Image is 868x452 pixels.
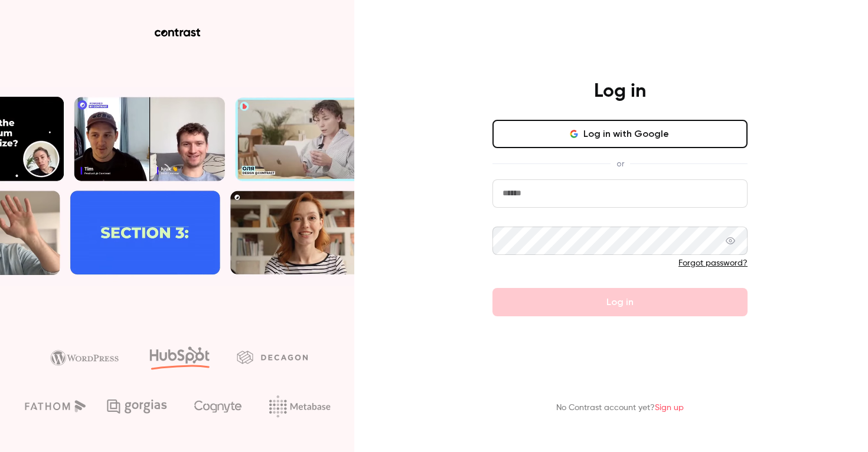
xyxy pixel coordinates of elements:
[594,80,646,103] h4: Log in
[678,259,748,267] a: Forgot password?
[237,351,308,363] img: decagon
[492,120,748,148] button: Log in with Google
[556,402,684,414] p: No Contrast account yet?
[611,158,630,170] span: or
[655,404,684,412] a: Sign up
